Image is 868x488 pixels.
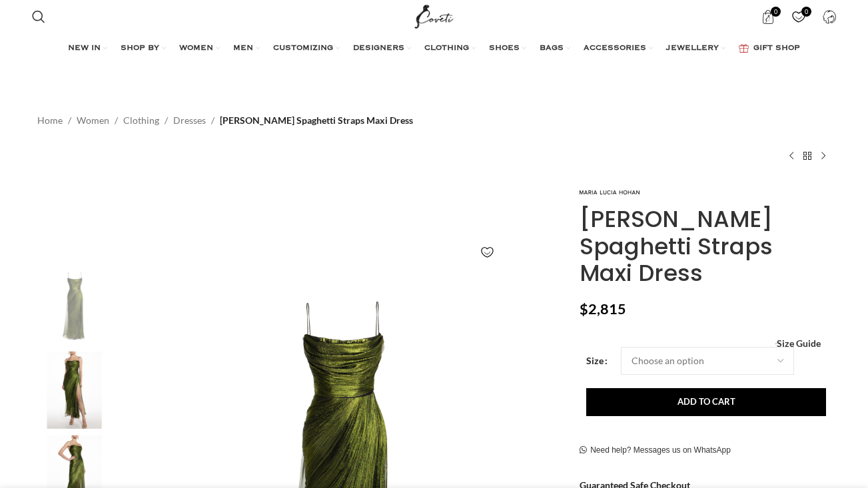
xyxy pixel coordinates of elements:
[580,190,640,194] img: Maria Lucia Hohan
[580,206,831,287] h1: [PERSON_NAME] Spaghetti Straps Maxi Dress
[580,300,626,318] bdi: 2,815
[580,445,731,456] a: Need help? Messages us on WhatsApp
[815,148,831,164] a: Next product
[37,113,413,128] nav: Breadcrumb
[34,352,115,429] img: Maria Lucia Hohan Dresses
[68,43,101,54] span: NEW IN
[233,35,260,62] a: MEN
[586,354,608,368] label: Size
[424,35,476,62] a: CLOTHING
[584,43,646,54] span: ACCESSORIES
[273,43,333,54] span: CUSTOMIZING
[666,43,719,54] span: JEWELLERY
[353,35,411,62] a: DESIGNERS
[25,35,843,62] div: Main navigation
[179,43,213,54] span: WOMEN
[233,43,253,54] span: MEN
[123,113,159,128] a: Clothing
[179,35,220,62] a: WOMEN
[540,43,564,54] span: BAGS
[353,43,404,54] span: DESIGNERS
[34,267,115,345] img: Maria Lucia Hohan gown
[580,300,588,318] span: $
[121,43,159,54] span: SHOP BY
[220,113,413,128] span: [PERSON_NAME] Spaghetti Straps Maxi Dress
[489,35,526,62] a: SHOES
[77,113,109,128] a: Women
[540,35,570,62] a: BAGS
[783,148,799,164] a: Previous product
[273,35,340,62] a: CUSTOMIZING
[121,35,166,62] a: SHOP BY
[771,7,781,17] span: 0
[739,44,749,53] img: GiftBag
[785,3,812,30] a: 0
[424,43,469,54] span: CLOTHING
[801,7,811,17] span: 0
[37,113,63,128] a: Home
[25,3,52,30] a: Search
[489,43,520,54] span: SHOES
[586,388,826,416] button: Add to cart
[754,3,781,30] a: 0
[753,43,800,54] span: GIFT SHOP
[68,35,107,62] a: NEW IN
[739,35,800,62] a: GIFT SHOP
[584,35,653,62] a: ACCESSORIES
[666,35,725,62] a: JEWELLERY
[412,10,456,21] a: Site logo
[785,3,812,30] div: My Wishlist
[173,113,206,128] a: Dresses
